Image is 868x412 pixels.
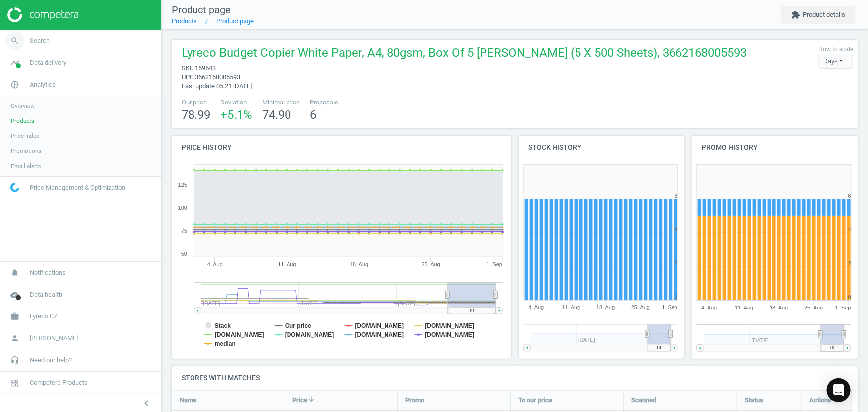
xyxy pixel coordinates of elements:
div: Open Intercom Messenger [827,378,851,402]
span: 3662168005593 [195,73,240,81]
span: 78.99 [182,108,210,122]
span: Price index [11,132,39,140]
tspan: 1. Sep [486,261,502,267]
text: 125 [178,182,187,188]
span: Analytics [30,80,56,89]
span: Lyreco Budget Copier White Paper, A4, 80gsm, Box Of 5 [PERSON_NAME] (5 X 500 Sheets), 3662168005593 [182,45,747,64]
text: 75 [181,228,187,234]
tspan: 11. Aug [562,305,580,310]
h4: Price history [172,136,511,159]
h4: Promo history [692,136,858,159]
span: Search [30,36,50,45]
span: Need our help? [30,356,72,365]
tspan: 1. Sep [662,305,677,310]
span: Scanned [631,396,656,405]
text: 0 [848,294,851,300]
span: Data health [30,290,62,299]
i: extension [791,10,800,19]
span: Minimal price [262,98,300,107]
span: Notifications [30,268,66,277]
tspan: [DOMAIN_NAME] [425,322,475,329]
text: 6 [675,193,677,199]
img: ajHJNr6hYgQAAAAASUVORK5CYII= [7,7,78,22]
span: Promotions [11,147,41,155]
h4: Stock history [519,136,685,159]
span: Name [180,396,196,405]
span: upc : [182,73,195,81]
span: +5.1 % [220,108,252,122]
text: 100 [178,205,187,211]
text: 50 [181,251,187,257]
span: To our price [518,396,552,405]
i: headset_mic [5,351,24,370]
span: Competera Products [30,378,88,387]
i: chevron_left [140,397,152,409]
tspan: [DOMAIN_NAME] [215,331,264,338]
i: timeline [5,53,24,72]
tspan: 11. Aug [735,305,754,310]
span: Product page [172,4,231,16]
span: Lyreco CZ [30,312,58,321]
span: 6 [310,108,316,122]
tspan: 18. Aug [596,305,615,310]
text: 2 [675,260,677,266]
tspan: [DOMAIN_NAME] [355,322,404,329]
button: chevron_left [134,397,159,410]
text: 2 [848,260,851,266]
tspan: 4. Aug [702,305,717,310]
tspan: [DOMAIN_NAME] [355,331,404,338]
tspan: 1. Sep [835,305,851,310]
text: 4 [848,226,851,232]
span: Our price [182,98,210,107]
tspan: Our price [285,322,312,329]
button: extensionProduct details [781,6,856,24]
span: [PERSON_NAME] [30,334,78,343]
span: Products [11,117,34,125]
span: 159543 [195,64,216,72]
tspan: [DOMAIN_NAME] [285,331,334,338]
span: Price [292,396,307,405]
div: Days [818,54,853,69]
text: 0 [675,294,677,300]
span: 74.90 [262,108,291,122]
label: How to scale [818,45,853,54]
a: Product page [216,17,254,25]
i: arrow_downward [307,395,315,403]
i: person [5,329,24,348]
img: wGWNvw8QSZomAAAAABJRU5ErkJggg== [10,183,19,192]
span: Overview [11,102,35,110]
span: Promo [405,396,424,405]
text: 6 [848,193,851,199]
span: Data delivery [30,58,66,67]
i: work [5,307,24,326]
tspan: [DOMAIN_NAME] [425,331,475,338]
span: sku : [182,64,195,72]
tspan: 18. Aug [770,305,788,310]
a: Products [172,17,197,25]
span: Proposals [310,98,338,107]
tspan: Stack [215,322,231,329]
text: 4 [675,226,677,232]
span: Actions [809,396,831,405]
tspan: 4. Aug [207,261,223,267]
span: Deviation [220,98,252,107]
i: pie_chart_outlined [5,75,24,94]
h4: Stores with matches [172,366,858,390]
tspan: 11. Aug [278,261,296,267]
span: Email alerts [11,162,41,170]
tspan: 4. Aug [528,305,544,310]
span: Price Management & Optimization [30,183,125,192]
i: search [5,31,24,50]
tspan: 25. Aug [631,305,650,310]
i: cloud_done [5,285,24,304]
tspan: 18. Aug [350,261,368,267]
tspan: median [215,340,236,347]
tspan: 25. Aug [805,305,823,310]
i: notifications [5,263,24,282]
span: Status [745,396,763,405]
span: Last update 05:21 [DATE] [182,82,252,90]
tspan: 25. Aug [422,261,440,267]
